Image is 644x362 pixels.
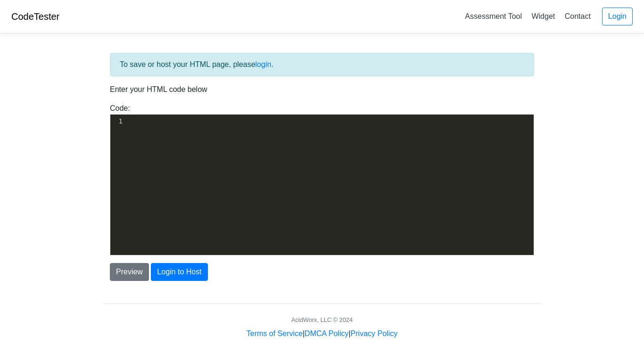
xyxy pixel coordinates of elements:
[103,103,541,255] div: Code:
[602,8,633,25] a: Login
[110,263,149,281] button: Preview
[110,84,534,95] p: Enter your HTML code below
[256,60,272,68] a: login
[351,329,398,337] a: Privacy Policy
[247,328,397,339] div: | |
[110,53,534,76] div: To save or host your HTML page, please .
[461,8,526,24] a: Assessment Tool
[11,11,59,22] a: CodeTester
[291,315,353,324] div: AcidWorx, LLC © 2024
[305,329,348,337] a: DMCA Policy
[528,8,559,24] a: Widget
[561,8,594,24] a: Contact
[247,329,303,337] a: Terms of Service
[151,263,207,281] button: Login to Host
[110,116,124,126] div: 1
